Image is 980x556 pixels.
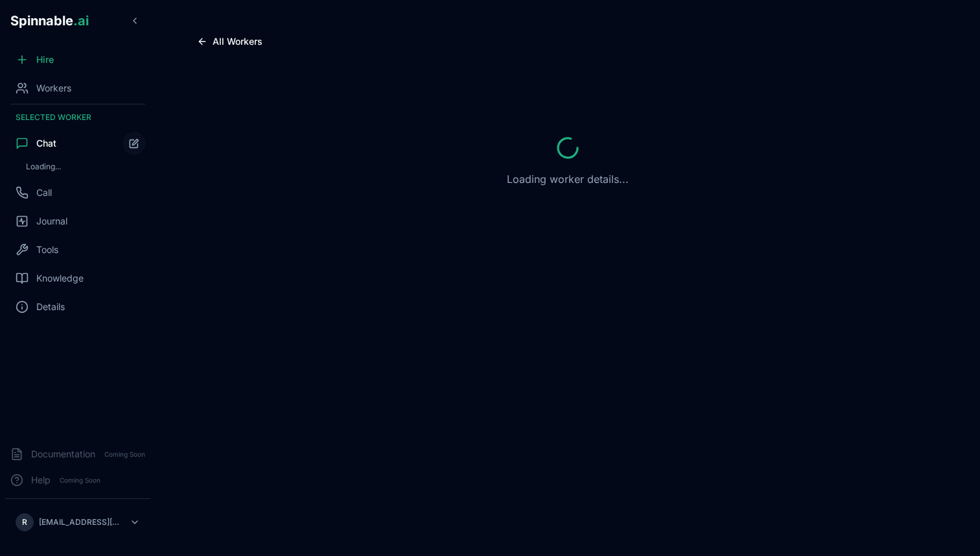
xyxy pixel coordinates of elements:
[22,517,27,527] span: R
[73,13,89,29] span: .ai
[10,509,145,535] button: R[EMAIL_ADDRESS][DOMAIN_NAME]
[31,474,51,487] span: Help
[21,159,145,175] div: Loading...
[507,171,629,187] p: Loading worker details...
[36,137,56,150] span: Chat
[31,448,95,461] span: Documentation
[36,53,54,66] span: Hire
[100,448,149,461] span: Coming Soon
[5,107,150,128] div: Selected Worker
[123,132,145,154] button: Start new chat
[36,243,58,256] span: Tools
[36,300,65,313] span: Details
[10,13,89,29] span: Spinnable
[36,215,67,228] span: Journal
[36,82,71,95] span: Workers
[187,31,273,52] button: All Workers
[56,474,104,487] span: Coming Soon
[39,517,124,527] p: [EMAIL_ADDRESS][DOMAIN_NAME]
[36,186,52,199] span: Call
[36,272,84,285] span: Knowledge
